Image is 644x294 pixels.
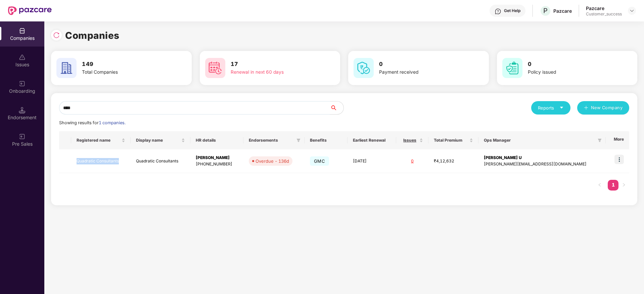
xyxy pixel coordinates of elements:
[59,120,126,125] span: Showing results for
[618,180,629,191] button: right
[19,133,26,140] img: svg+xml;base64,PHN2ZyB3aWR0aD0iMjAiIGhlaWdodD0iMjAiIHZpZXdCb3g9IjAgMCAyMCAyMCIgZmlsbD0ibm9uZSIgeG...
[594,180,605,191] button: left
[19,107,26,114] img: svg+xml;base64,PHN2ZyB3aWR0aD0iMTQuNSIgaGVpZ2h0PSIxNC41IiB2aWV3Qm94PSIwIDAgMTYgMTYiIGZpbGw9Im5vbm...
[205,58,225,78] img: svg+xml;base64,PHN2ZyB4bWxucz0iaHR0cDovL3d3dy53My5vcmcvMjAwMC9zdmciIHdpZHRoPSI2MCIgaGVpZ2h0PSI2MC...
[428,131,478,149] th: Total Premium
[618,180,629,191] li: Next Page
[629,8,635,13] img: svg+xml;base64,PHN2ZyBpZD0iRHJvcGRvd24tMzJ4MzIiIHhtbG5zPSJodHRwOi8vd3d3LnczLm9yZy8yMDAwL3N2ZyIgd2...
[622,183,626,187] span: right
[77,138,120,143] span: Registered name
[598,183,602,187] span: left
[99,120,126,125] span: 1 companies.
[310,156,329,166] span: GMC
[538,104,564,111] div: Reports
[495,8,501,15] img: svg+xml;base64,PHN2ZyBpZD0iSGVscC0zMngzMiIgeG1sbnM9Imh0dHA6Ly93d3cudzMub3JnLzIwMDAvc3ZnIiB3aWR0aD...
[596,136,603,144] span: filter
[528,69,612,76] div: Policy issued
[19,80,26,87] img: svg+xml;base64,PHN2ZyB3aWR0aD0iMjAiIGhlaWdodD0iMjAiIHZpZXdCb3g9IjAgMCAyMCAyMCIgZmlsbD0ibm9uZSIgeG...
[553,8,572,14] div: Pazcare
[396,131,429,149] th: Issues
[584,105,588,111] span: plus
[348,131,396,149] th: Earliest Renewal
[577,101,629,115] button: plusNew Company
[434,138,468,143] span: Total Premium
[131,149,190,173] td: Quadratic Consultants
[295,136,302,144] span: filter
[71,131,131,149] th: Registered name
[196,161,238,167] div: [PHONE_NUMBER]
[559,105,564,110] span: caret-down
[504,8,520,13] div: Get Help
[614,155,624,164] img: icon
[231,60,315,69] h3: 17
[528,60,612,69] h3: 0
[190,131,243,149] th: HR details
[330,105,343,111] span: search
[56,58,77,78] img: svg+xml;base64,PHN2ZyB4bWxucz0iaHR0cDovL3d3dy53My5vcmcvMjAwMC9zdmciIHdpZHRoPSI2MCIgaGVpZ2h0PSI2MC...
[591,104,623,111] span: New Company
[65,28,120,43] h1: Companies
[402,138,418,143] span: Issues
[379,60,464,69] h3: 0
[196,155,238,161] div: [PERSON_NAME]
[136,138,180,143] span: Display name
[231,69,315,76] div: Renewal in next 60 days
[330,101,344,115] button: search
[502,58,522,78] img: svg+xml;base64,PHN2ZyB4bWxucz0iaHR0cDovL3d3dy53My5vcmcvMjAwMC9zdmciIHdpZHRoPSI2MCIgaGVpZ2h0PSI2MC...
[296,138,301,142] span: filter
[19,27,26,34] img: svg+xml;base64,PHN2ZyBpZD0iQ29tcGFuaWVzIiB4bWxucz0iaHR0cDovL3d3dy53My5vcmcvMjAwMC9zdmciIHdpZHRoPS...
[82,60,167,69] h3: 149
[8,6,52,15] img: New Pazcare Logo
[249,138,294,143] span: Endorsements
[484,155,601,161] div: [PERSON_NAME] U
[348,149,396,173] td: [DATE]
[379,69,464,76] div: Payment received
[543,7,548,15] span: P
[82,69,167,76] div: Total Companies
[53,32,60,39] img: svg+xml;base64,PHN2ZyBpZD0iUmVsb2FkLTMyeDMyIiB4bWxucz0iaHR0cDovL3d3dy53My5vcmcvMjAwMC9zdmciIHdpZH...
[484,161,601,167] div: [PERSON_NAME][EMAIL_ADDRESS][DOMAIN_NAME]
[402,158,423,164] div: 0
[434,158,473,164] div: ₹4,12,632
[305,131,348,149] th: Benefits
[586,5,622,11] div: Pazcare
[606,131,629,149] th: More
[484,138,595,143] span: Ops Manager
[354,58,374,78] img: svg+xml;base64,PHN2ZyB4bWxucz0iaHR0cDovL3d3dy53My5vcmcvMjAwMC9zdmciIHdpZHRoPSI2MCIgaGVpZ2h0PSI2MC...
[608,180,618,190] a: 1
[598,138,602,142] span: filter
[71,149,131,173] td: Quadratic Consultants
[19,54,26,61] img: svg+xml;base64,PHN2ZyBpZD0iSXNzdWVzX2Rpc2FibGVkIiB4bWxucz0iaHR0cDovL3d3dy53My5vcmcvMjAwMC9zdmciIH...
[256,158,289,164] div: Overdue - 136d
[131,131,190,149] th: Display name
[586,11,622,17] div: Customer_success
[594,180,605,191] li: Previous Page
